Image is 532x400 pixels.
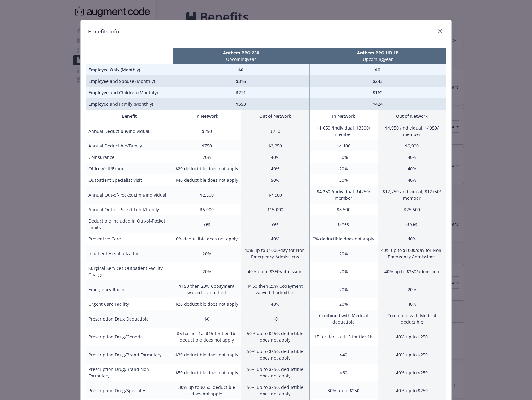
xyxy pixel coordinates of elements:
td: Employee and Spouse (Monthly) [86,75,173,87]
td: 40% [378,233,446,245]
td: 20% [309,262,378,280]
td: $12,750 /individual, $12750/ member [378,186,446,204]
h1: Benefits Info [88,28,119,36]
td: $5,000 [173,204,241,215]
td: $0 [173,310,241,328]
td: 50% [241,174,309,186]
td: 20% [173,262,241,280]
td: $40 deductible does not apply [173,174,241,186]
td: $20 deductible does not apply [173,298,241,310]
td: $553 [173,98,309,110]
td: 30% up to $250 [309,381,378,399]
td: 0% deductible does not apply [173,233,241,245]
td: Outpatient Specialist Visit [86,174,173,186]
td: $150 then 20% Copayment waived if admitted [241,280,309,298]
td: 40% up to $1000/day for Non-Emergency Admissions [241,245,309,262]
td: 40% [378,174,446,186]
th: In Network [173,110,241,122]
td: $5 for tier 1a, $15 for tier 1b [309,328,378,346]
td: Employee and Family (Monthly) [86,98,173,110]
td: $243 [309,75,446,87]
td: Combined with Medical deductible [378,310,446,328]
td: 50% up to $250, deductible does not apply [241,328,309,346]
td: $2,500 [173,186,241,204]
td: 50% up to $250, deductible does not apply [241,346,309,364]
td: 30% up to $250, deductible does not apply [173,381,241,399]
td: Coinsurance [86,151,173,163]
td: $40 [309,346,378,364]
td: 40% up to $350/admission [241,262,309,280]
td: Yes [173,215,241,233]
td: 40% up to $250 [378,364,446,381]
td: 20% [309,245,378,262]
td: Annual Out-of-Pocket Limit/Family [86,204,173,215]
td: 0% deductible does not apply [309,233,378,245]
td: 0 Yes [309,215,378,233]
td: $0 [309,64,446,76]
td: $7,500 [241,186,309,204]
td: $20 deductible does not apply [173,163,241,174]
td: 40% [241,163,309,174]
td: Yes [241,215,309,233]
td: 20% [309,298,378,310]
td: $30 deductible does not apply [173,346,241,364]
td: Employee and Children (Monthly) [86,87,173,98]
td: Emergency Room [86,280,173,298]
td: 20% [309,151,378,163]
td: 40% [241,151,309,163]
td: $150 then 20% Copayment waived if admitted [173,280,241,298]
p: Upcoming year [174,56,308,62]
td: 40% up to $250 [378,346,446,364]
td: Prescription Drug/Specialty [86,381,173,399]
td: $162 [309,87,446,98]
td: 0 Yes [378,215,446,233]
td: $316 [173,75,309,87]
th: In Network [309,110,378,122]
td: Prescription Drug/Brand Formulary [86,346,173,364]
td: $0 [241,310,309,328]
td: Combined with Medical deductible [309,310,378,328]
td: $5 for tier 1a, $15 for tier 1b, deductible does not apply [173,328,241,346]
td: 50% up to $250, deductible does not apply [241,364,309,381]
td: $25,500 [378,204,446,215]
th: intentionally left blank [86,48,173,64]
td: Prescription Drug/Generic [86,328,173,346]
th: Out of Network [378,110,446,122]
td: Prescription Drug/Brand Non-Formulary [86,364,173,381]
td: $15,000 [241,204,309,215]
td: Annual Out-of-Pocket Limit/Individual [86,186,173,204]
td: 40% up to $1000/day for Non-Emergency Admissions [378,245,446,262]
td: Annual Deductible/Family [86,140,173,151]
td: $424 [309,98,446,110]
td: Employee Only (Monthly) [86,64,173,76]
td: 40% [241,298,309,310]
td: 40% [378,298,446,310]
p: Anthem PPO HDHP [311,49,445,56]
td: 40% up to $250 [378,381,446,399]
td: 50% up to $250, deductible does not apply [241,381,309,399]
td: Prescription Drug Deductible [86,310,173,328]
td: 40% [378,163,446,174]
a: close [436,28,444,35]
td: 20% [309,280,378,298]
td: 40% [241,233,309,245]
td: 20% [173,245,241,262]
th: Benefit [86,110,173,122]
td: $211 [173,87,309,98]
td: Annual Deductible/Individual [86,122,173,140]
p: Upcoming year [311,56,445,62]
td: $0 [173,64,309,76]
td: Inpatient Hospitalization [86,245,173,262]
td: $50 deductible does not apply [173,364,241,381]
td: $8,500 [309,204,378,215]
td: $2,250 [241,140,309,151]
td: $4,250 /individual, $4250/ member [309,186,378,204]
td: $4,100 [309,140,378,151]
td: 20% [378,280,446,298]
td: 20% [309,174,378,186]
td: $9,900 [378,140,446,151]
td: Surgical Services Outpatient Facility Charge [86,262,173,280]
td: 20% [173,151,241,163]
td: $250 [173,122,241,140]
td: Office Visit/Exam [86,163,173,174]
